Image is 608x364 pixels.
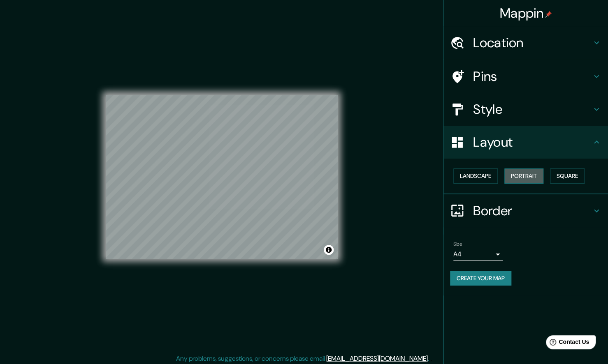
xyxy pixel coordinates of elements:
[453,248,503,261] div: A4
[550,168,585,184] button: Square
[429,354,430,364] div: .
[106,95,338,259] canvas: Map
[324,245,334,255] button: Toggle attribution
[473,134,592,150] h4: Layout
[453,168,498,184] button: Landscape
[453,240,462,247] label: Size
[473,101,592,117] h4: Style
[443,194,608,227] div: Border
[545,11,552,18] img: pin-icon.png
[443,60,608,93] div: Pins
[473,203,592,219] h4: Border
[443,26,608,59] div: Location
[500,5,552,21] h4: Mappin
[176,354,429,364] p: Any problems, suggestions, or concerns please email .
[443,126,608,159] div: Layout
[326,354,428,363] a: [EMAIL_ADDRESS][DOMAIN_NAME]
[450,271,511,286] button: Create your map
[504,168,543,184] button: Portrait
[473,35,592,51] h4: Location
[535,332,599,355] iframe: Help widget launcher
[443,93,608,126] div: Style
[430,354,432,364] div: .
[473,68,592,85] h4: Pins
